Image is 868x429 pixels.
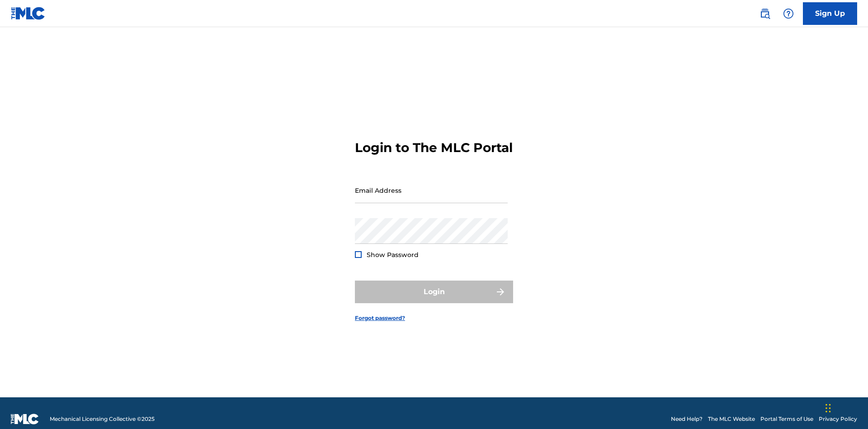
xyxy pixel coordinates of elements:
[11,414,39,424] img: logo
[803,2,857,25] a: Sign Up
[823,386,868,429] iframe: Chat Widget
[756,5,774,23] a: Public Search
[708,415,755,423] a: The MLC Website
[783,8,794,19] img: help
[367,251,419,259] span: Show Password
[819,415,857,423] a: Privacy Policy
[759,8,770,19] img: search
[355,140,513,156] h3: Login to The MLC Portal
[671,415,703,423] a: Need Help?
[11,7,46,20] img: MLC Logo
[50,415,155,423] span: Mechanical Licensing Collective © 2025
[760,415,813,423] a: Portal Terms of Use
[826,395,831,422] div: Drag
[779,5,797,23] div: Help
[355,314,405,322] a: Forgot password?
